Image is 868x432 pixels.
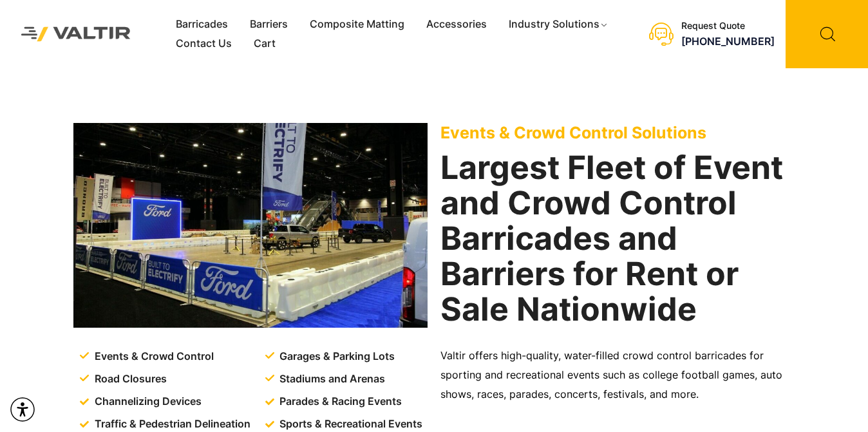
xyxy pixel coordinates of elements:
span: Parades & Racing Events [276,392,402,411]
img: Valtir Rentals [10,15,142,53]
a: Contact Us [165,34,243,53]
a: Barricades [165,15,239,34]
a: Barriers [239,15,299,34]
span: Events & Crowd Control [91,347,214,366]
a: Composite Matting [299,15,415,34]
span: Channelizing Devices [91,392,202,411]
a: [PHONE_NUMBER] [681,35,775,48]
span: Garages & Parking Lots [276,347,395,366]
h2: Largest Fleet of Event and Crowd Control Barricades and Barriers for Rent or Sale Nationwide [440,150,795,327]
a: Cart [243,34,287,53]
p: Valtir offers high-quality, water-filled crowd control barricades for sporting and recreational e... [440,346,795,404]
div: Request Quote [681,21,775,32]
p: Events & Crowd Control Solutions [440,123,795,142]
a: Industry Solutions [498,15,619,34]
span: Stadiums and Arenas [276,370,385,389]
a: Accessories [415,15,498,34]
span: Road Closures [91,370,167,389]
